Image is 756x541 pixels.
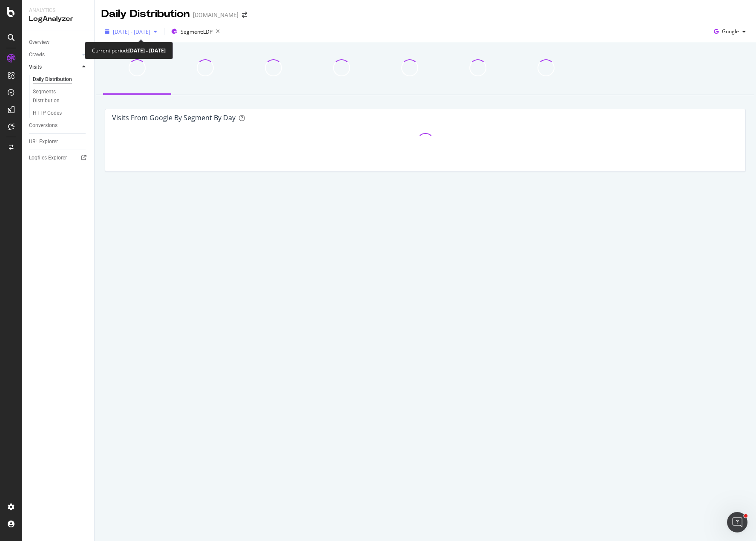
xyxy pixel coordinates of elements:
div: [DOMAIN_NAME] [193,11,239,19]
button: Segment:LDP [168,25,223,38]
a: Visits [29,63,80,72]
div: arrow-right-arrow-left [242,12,247,18]
a: URL Explorer [29,137,88,146]
button: Google [710,25,749,38]
div: Overview [29,38,49,47]
div: Analytics [29,7,87,14]
a: Overview [29,38,88,47]
span: Google [722,28,739,35]
a: Segments Distribution [33,87,88,105]
a: HTTP Codes [33,109,88,118]
span: [DATE] - [DATE] [113,28,150,35]
a: Conversions [29,121,88,130]
div: URL Explorer [29,137,58,146]
iframe: Intercom live chat [727,512,747,532]
div: Daily Distribution [33,75,72,84]
a: Crawls [29,50,80,59]
div: Visits [29,63,42,72]
div: Crawls [29,50,45,59]
b: [DATE] - [DATE] [128,47,166,54]
div: Conversions [29,121,57,130]
button: [DATE] - [DATE] [101,25,161,38]
a: Logfiles Explorer [29,153,88,162]
div: HTTP Codes [33,109,62,118]
div: Logfiles Explorer [29,153,67,162]
div: Daily Distribution [101,7,190,21]
div: LogAnalyzer [29,14,87,24]
div: Visits from google by Segment by Day [112,113,236,122]
span: Segment: LDP [181,28,213,35]
a: Daily Distribution [33,75,88,84]
div: Current period: [92,46,166,55]
div: Segments Distribution [33,87,80,105]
